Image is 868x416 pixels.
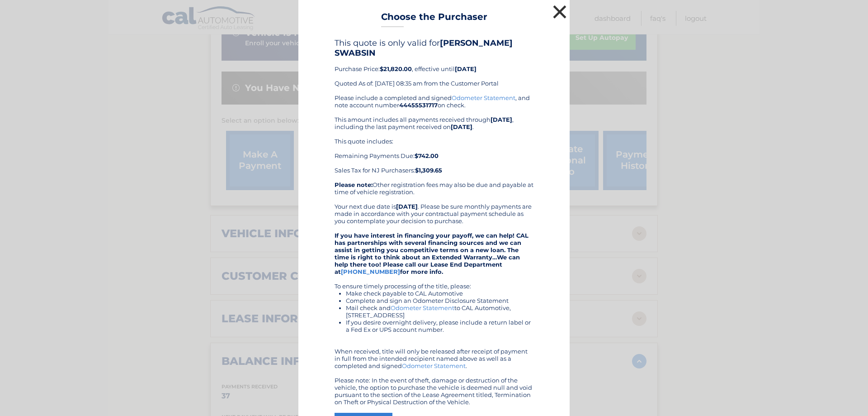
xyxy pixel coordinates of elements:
[335,138,533,174] div: This quote includes: Remaining Payments Due: Sales Tax for NJ Purchasers:
[346,290,533,297] li: Make check payable to CAL Automotive
[335,38,533,94] div: Purchase Price: , effective until Quoted As of: [DATE] 08:35 am from the Customer Portal
[551,3,569,21] button: ×
[402,362,466,369] a: Odometer Statement
[491,116,512,123] b: [DATE]
[380,65,412,72] b: $21,820.00
[415,152,439,159] b: $742.00
[335,181,373,188] b: Please note:
[335,94,533,406] div: Please include a completed and signed , and note account number on check. This amount includes al...
[335,38,533,58] h4: This quote is only valid for
[341,268,400,275] a: [PHONE_NUMBER]
[335,232,528,275] strong: If you have interest in financing your payoff, we can help! CAL has partnerships with several fin...
[346,297,533,304] li: Complete and sign an Odometer Disclosure Statement
[455,65,476,72] b: [DATE]
[391,304,454,311] a: Odometer Statement
[415,167,442,174] b: $1,309.65
[452,94,515,101] a: Odometer Statement
[381,11,487,27] h3: Choose the Purchaser
[399,101,438,109] b: 44455531717
[396,203,418,210] b: [DATE]
[335,38,513,58] b: [PERSON_NAME] SWABSIN
[451,123,472,130] b: [DATE]
[346,319,533,333] li: If you desire overnight delivery, please include a return label or a Fed Ex or UPS account number.
[346,304,533,319] li: Mail check and to CAL Automotive, [STREET_ADDRESS]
